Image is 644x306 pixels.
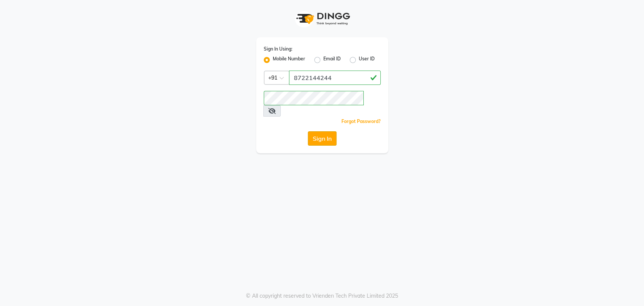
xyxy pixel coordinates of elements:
[341,118,381,124] a: Forgot Password?
[292,8,352,30] img: logo1.svg
[308,131,337,146] button: Sign In
[359,55,375,65] label: User ID
[323,55,341,65] label: Email ID
[264,91,364,105] input: Username
[289,71,381,85] input: Username
[264,46,292,52] label: Sign In Using:
[273,55,305,65] label: Mobile Number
